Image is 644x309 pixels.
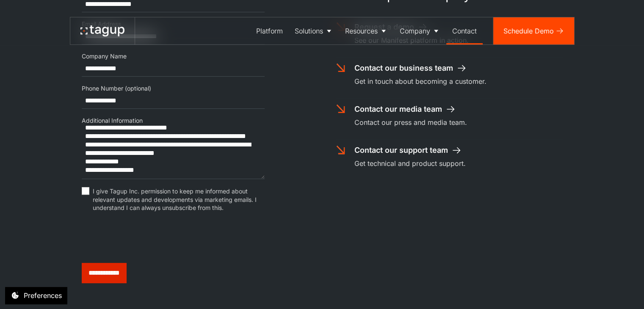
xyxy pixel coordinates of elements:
a: Platform [250,17,289,44]
div: Company Name [82,52,265,61]
div: Solutions [295,26,323,36]
div: Get technical and product support. [354,158,466,168]
a: Schedule Demo [493,17,574,44]
div: Additional Information [82,116,265,125]
div: Get in touch about becoming a customer. [354,76,486,86]
div: Phone Number (optional) [82,84,265,93]
div: Platform [256,26,283,36]
a: Contact our business team [354,63,467,74]
a: Contact [446,17,483,44]
div: Contact our media team [354,104,442,115]
div: Resources [345,26,378,36]
div: Contact [452,26,477,36]
span: I give Tagup Inc. permission to keep me informed about relevant updates and developments via mark... [93,187,265,212]
a: Solutions [289,17,339,44]
div: Contact our support team [354,145,448,156]
div: Contact our business team [354,63,453,74]
a: Contact our support team [354,145,462,156]
iframe: reCAPTCHA [82,223,210,256]
div: Company [400,26,430,36]
div: Schedule Demo [503,26,554,36]
div: Contact our press and media team. [354,117,467,127]
a: Company [394,17,446,44]
a: Contact our media team [354,104,456,115]
a: Resources [339,17,394,44]
div: Preferences [24,290,62,301]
